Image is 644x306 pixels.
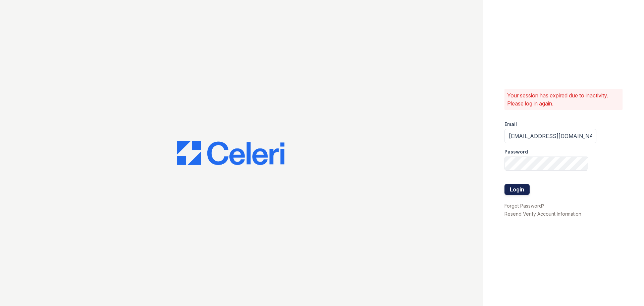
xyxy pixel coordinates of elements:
[504,211,581,217] a: Resend Verify Account Information
[507,91,620,107] p: Your session has expired due to inactivity. Please log in again.
[504,121,517,128] label: Email
[504,184,530,195] button: Login
[504,148,528,155] label: Password
[504,203,544,209] a: Forgot Password?
[177,141,284,165] img: CE_Logo_Blue-a8612792a0a2168367f1c8372b55b34899dd931a85d93a1a3d3e32e68fde9ad4.png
